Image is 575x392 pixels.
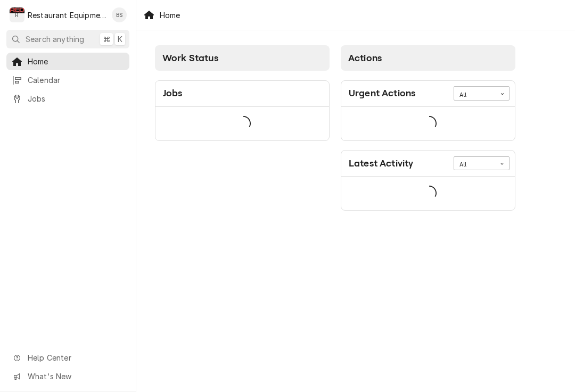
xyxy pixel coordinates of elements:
div: Card Title [349,86,415,101]
div: R [10,7,24,22]
a: Go to What's New [6,368,129,385]
span: Actions [348,53,382,63]
a: Calendar [6,71,129,89]
a: Jobs [6,90,129,107]
div: Card Title [163,86,183,101]
div: Card Header [155,81,329,107]
span: Loading... [236,112,251,135]
span: Loading... [422,182,437,205]
div: All [459,91,490,99]
div: Card Data [341,177,515,210]
div: Card Data [155,107,329,140]
div: All [459,161,490,169]
div: Card Column Header [341,45,515,71]
div: Card Title [349,156,413,171]
div: Card: Jobs [155,80,330,141]
div: Dashboard [136,30,575,229]
span: Home [28,56,124,67]
button: Search anything⌘K [6,30,129,48]
span: Calendar [28,74,124,86]
span: Loading... [422,112,437,135]
div: BS [112,7,127,22]
div: Card: Latest Activity [341,150,515,211]
div: Card Header [341,151,515,177]
span: What's New [28,371,123,382]
div: Card Column Content [155,71,330,182]
span: Work Status [162,53,218,63]
div: Card Column Header [155,45,330,71]
a: Home [6,53,129,70]
div: Restaurant Equipment Diagnostics's Avatar [10,7,24,22]
span: Search anything [26,34,84,45]
div: Card Column: Work Status [150,40,335,216]
span: K [118,34,122,45]
div: Bryan Sanders's Avatar [112,7,127,22]
span: ⌘ [103,34,110,45]
div: Card Column Content [341,71,515,211]
div: Card Column: Actions [335,40,521,216]
div: Card Data [341,107,515,140]
div: Card Header [341,81,515,107]
a: Go to Help Center [6,349,129,366]
span: Help Center [28,352,123,363]
div: Card Data Filter Control [454,86,510,100]
div: Restaurant Equipment Diagnostics [28,10,106,21]
div: Card Data Filter Control [454,156,510,170]
div: Card: Urgent Actions [341,80,515,141]
span: Jobs [28,93,124,104]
